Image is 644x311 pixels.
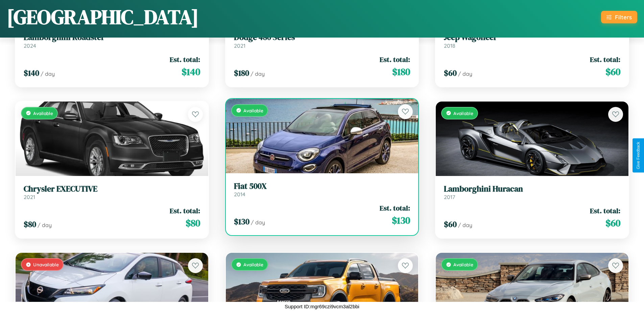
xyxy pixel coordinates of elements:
[170,54,200,64] span: Est. total:
[590,54,620,64] span: Est. total:
[444,219,457,230] span: $ 60
[234,32,410,42] h3: Dodge 480 Series
[182,65,200,79] span: $ 140
[234,216,249,227] span: $ 130
[234,32,410,49] a: Dodge 480 Series2021
[33,262,59,267] span: Unavailable
[444,67,457,79] span: $ 60
[41,70,55,77] span: / day
[24,67,39,79] span: $ 140
[234,42,245,49] span: 2021
[33,110,53,116] span: Available
[615,14,632,21] div: Filters
[234,191,245,198] span: 2014
[24,32,200,42] h3: Lamborghini Roadster
[392,65,410,79] span: $ 180
[251,70,265,77] span: / day
[243,262,263,267] span: Available
[453,262,473,267] span: Available
[170,206,200,216] span: Est. total:
[243,108,263,113] span: Available
[605,65,620,79] span: $ 60
[24,42,36,49] span: 2024
[392,214,410,227] span: $ 130
[24,219,36,230] span: $ 80
[7,3,199,31] h1: [GEOGRAPHIC_DATA]
[458,222,472,228] span: / day
[590,206,620,216] span: Est. total:
[38,222,52,228] span: / day
[186,216,200,230] span: $ 80
[24,184,200,201] a: Chrysler EXECUTIVE2021
[636,142,641,169] div: Give Feedback
[444,184,620,201] a: Lamborghini Huracan2017
[444,32,620,42] h3: Jeep Wagoneer
[444,42,455,49] span: 2018
[380,54,410,64] span: Est. total:
[234,181,410,198] a: Fiat 500X2014
[380,203,410,213] span: Est. total:
[24,194,35,200] span: 2021
[251,219,265,226] span: / day
[605,216,620,230] span: $ 60
[24,184,200,194] h3: Chrysler EXECUTIVE
[453,110,473,116] span: Available
[234,181,410,191] h3: Fiat 500X
[234,67,249,79] span: $ 180
[444,32,620,49] a: Jeep Wagoneer2018
[601,11,637,23] button: Filters
[444,184,620,194] h3: Lamborghini Huracan
[444,194,455,200] span: 2017
[458,70,472,77] span: / day
[24,32,200,49] a: Lamborghini Roadster2024
[285,302,359,311] p: Support ID: mgr69czi9vcm3al2bbi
